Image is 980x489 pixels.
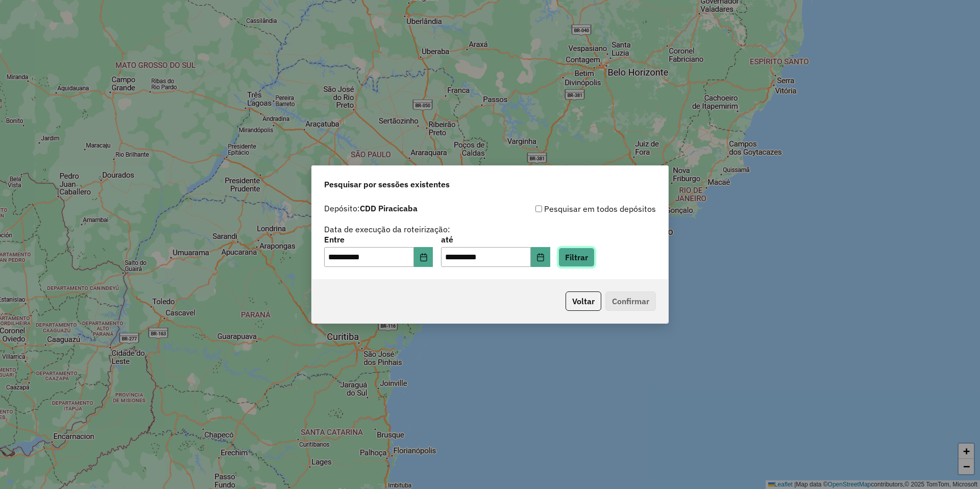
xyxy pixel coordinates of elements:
[324,233,433,246] label: Entre
[324,223,450,235] label: Data de execução da roteirização:
[360,203,418,213] strong: CDD Piracicaba
[324,202,418,214] label: Depósito:
[566,291,601,311] button: Voltar
[558,248,595,267] button: Filtrar
[414,247,433,267] button: Choose Date
[324,178,450,190] span: Pesquisar por sessões existentes
[441,233,550,246] label: até
[531,247,550,267] button: Choose Date
[490,203,656,215] div: Pesquisar em todos depósitos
